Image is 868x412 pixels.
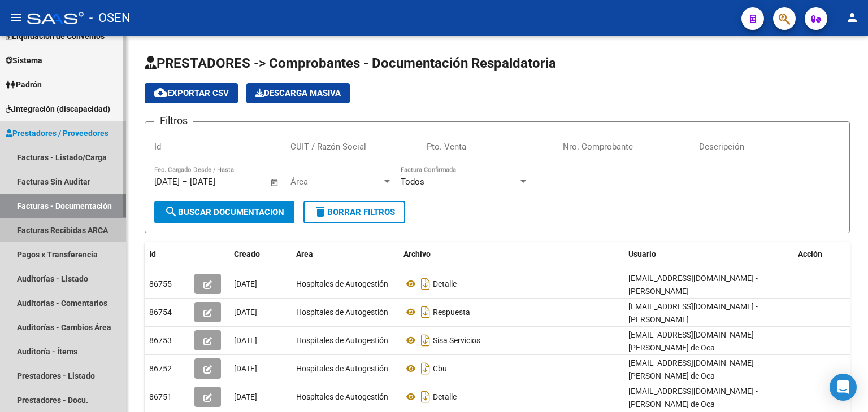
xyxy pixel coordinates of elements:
mat-icon: menu [9,11,23,24]
span: Id [149,249,156,258]
datatable-header-cell: Usuario [624,242,793,266]
input: Fecha fin [190,177,245,187]
span: Integración (discapacidad) [6,103,110,115]
span: Descarga Masiva [255,88,341,98]
app-download-masive: Descarga masiva de comprobantes (adjuntos) [246,83,350,103]
span: [EMAIL_ADDRESS][DOMAIN_NAME] - [PERSON_NAME] [628,302,758,324]
span: [EMAIL_ADDRESS][DOMAIN_NAME] - [PERSON_NAME] [628,274,758,296]
i: Descargar documento [418,388,433,406]
datatable-header-cell: Id [145,242,190,266]
datatable-header-cell: Area [292,242,399,266]
div: Open Intercom Messenger [830,374,857,401]
i: Descargar documento [418,275,433,293]
span: [EMAIL_ADDRESS][DOMAIN_NAME] - [PERSON_NAME] de Oca [628,358,758,380]
span: PRESTADORES -> Comprobantes - Documentación Respaldatoria [145,55,556,71]
span: Hospitales de Autogestión [296,392,388,401]
mat-icon: person [845,11,859,24]
span: [DATE] [234,279,257,288]
span: [DATE] [234,392,257,401]
mat-icon: delete [314,205,327,218]
span: Hospitales de Autogestión [296,336,388,345]
span: [EMAIL_ADDRESS][DOMAIN_NAME] - [PERSON_NAME] de Oca [628,387,758,409]
span: Borrar Filtros [314,207,395,217]
button: Exportar CSV [145,83,238,103]
span: – [182,177,188,187]
span: Hospitales de Autogestión [296,308,388,317]
input: Fecha inicio [154,177,180,187]
i: Descargar documento [418,360,433,378]
datatable-header-cell: Creado [229,242,292,266]
span: Area [296,249,313,258]
span: Acción [798,249,822,258]
span: Sisa Servicios [433,336,480,345]
span: Cbu [433,364,447,373]
span: 86754 [149,308,172,317]
span: Prestadores / Proveedores [6,127,108,139]
span: Hospitales de Autogestión [296,364,388,373]
mat-icon: search [164,205,178,218]
i: Descargar documento [418,303,433,321]
span: 86752 [149,364,172,373]
span: [EMAIL_ADDRESS][DOMAIN_NAME] - [PERSON_NAME] de Oca [628,330,758,352]
span: Sistema [6,54,42,67]
span: Respuesta [433,308,470,317]
span: 86751 [149,392,172,401]
span: 86753 [149,336,172,345]
button: Borrar Filtros [303,201,405,223]
span: Todos [401,177,424,187]
span: [DATE] [234,336,257,345]
span: Hospitales de Autogestión [296,279,388,288]
h3: Filtros [154,113,193,129]
span: Archivo [403,249,431,258]
span: Padrón [6,78,42,91]
span: Detalle [433,392,457,401]
span: - OSEN [89,6,131,30]
span: Creado [234,249,260,258]
span: Exportar CSV [154,88,229,98]
span: Buscar Documentacion [164,207,284,217]
span: Área [290,177,382,187]
span: Usuario [628,249,656,258]
i: Descargar documento [418,331,433,349]
span: Detalle [433,279,457,288]
mat-icon: cloud_download [154,86,167,99]
button: Open calendar [268,176,281,189]
span: 86755 [149,279,172,288]
datatable-header-cell: Archivo [399,242,624,266]
button: Descarga Masiva [246,83,350,103]
button: Buscar Documentacion [154,201,294,223]
span: [DATE] [234,364,257,373]
datatable-header-cell: Acción [793,242,850,266]
span: [DATE] [234,308,257,317]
